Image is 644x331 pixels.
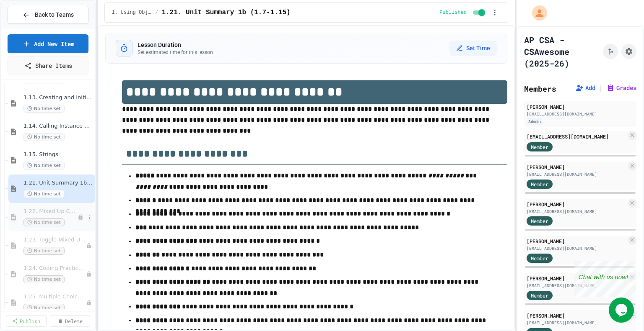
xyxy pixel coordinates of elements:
[527,133,626,140] div: [EMAIL_ADDRESS][DOMAIN_NAME]
[78,214,83,220] div: Unpublished
[23,123,93,130] span: 1.14. Calling Instance Methods
[527,163,626,171] div: [PERSON_NAME]
[86,243,92,249] div: Unpublished
[23,275,65,283] span: No time set
[527,245,626,251] div: [EMAIL_ADDRESS][DOMAIN_NAME]
[23,208,78,215] span: 1.22. Mixed Up Code Practice 1b (1.7-1.15)
[138,41,213,49] h3: Lesson Duration
[23,236,86,244] span: 1.23. Toggle Mixed Up or Write Code Practice 1b (1.7-1.15)
[531,217,548,225] span: Member
[23,218,65,226] span: No time set
[621,44,636,59] button: Assignment Settings
[531,180,548,188] span: Member
[527,171,626,177] div: [EMAIL_ADDRESS][DOMAIN_NAME]
[23,304,65,312] span: No time set
[531,292,548,299] span: Member
[155,9,158,16] span: /
[574,261,636,297] iframe: chat widget
[23,105,65,113] span: No time set
[527,103,634,110] div: [PERSON_NAME]
[50,315,91,327] a: Delete
[8,56,88,74] a: Share Items
[606,84,636,92] button: Grades
[603,44,618,59] button: Click to see fork details
[523,3,549,23] div: My Account
[161,8,290,18] span: 1.21. Unit Summary 1b (1.7-1.15)
[439,9,467,16] span: Published
[609,298,636,323] iframe: chat widget
[531,254,548,262] span: Member
[527,275,626,282] div: [PERSON_NAME]
[138,49,213,56] p: Set estimated time for this lesson
[23,94,93,101] span: 1.13. Creating and Initializing Objects: Constructors
[599,83,603,93] span: |
[8,34,88,53] a: Add New Item
[527,320,626,326] div: [EMAIL_ADDRESS][DOMAIN_NAME]
[527,208,626,215] div: [EMAIL_ADDRESS][DOMAIN_NAME]
[524,34,600,69] h1: AP CSA - CSAwesome (2025-26)
[23,133,65,141] span: No time set
[112,9,152,16] span: 1. Using Objects and Methods
[527,118,543,125] div: Admin
[527,237,626,245] div: [PERSON_NAME]
[35,10,74,19] span: Back to Teams
[23,247,65,255] span: No time set
[439,8,487,18] div: Content is published and visible to students
[527,111,634,117] div: [EMAIL_ADDRESS][DOMAIN_NAME]
[86,300,92,305] div: Unpublished
[23,293,86,300] span: 1.25. Multiple Choice Exercises for Unit 1b (1.9-1.15)
[531,143,548,151] span: Member
[23,190,65,198] span: No time set
[23,265,86,272] span: 1.24. Coding Practice 1b (1.7-1.15)
[527,200,626,208] div: [PERSON_NAME]
[23,151,93,158] span: 1.15. Strings
[527,312,626,319] div: [PERSON_NAME]
[575,84,595,92] button: Add
[85,213,93,221] button: More options
[23,180,93,187] span: 1.21. Unit Summary 1b (1.7-1.15)
[86,271,92,277] div: Unpublished
[527,282,626,289] div: [EMAIL_ADDRESS][DOMAIN_NAME]
[23,162,65,169] span: No time set
[8,6,88,24] button: Back to Teams
[6,315,47,327] a: Publish
[524,83,556,95] h2: Members
[449,41,497,56] button: Set Time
